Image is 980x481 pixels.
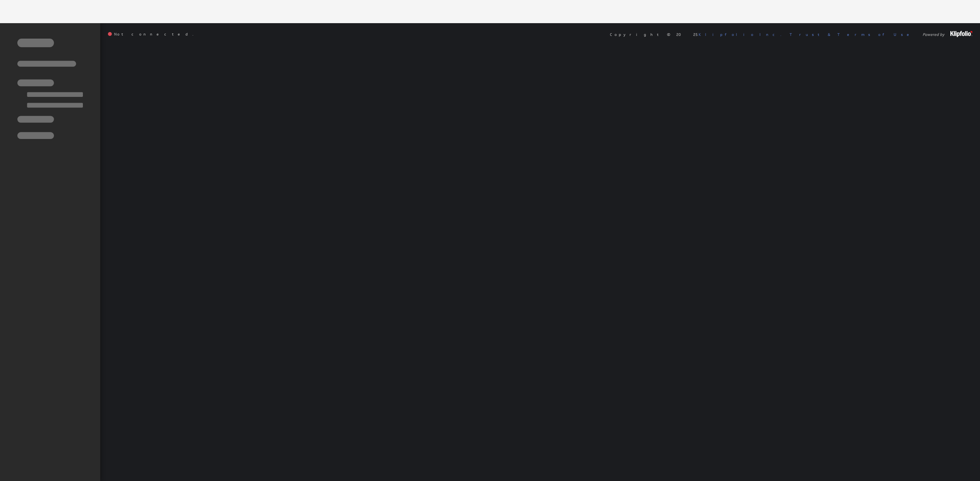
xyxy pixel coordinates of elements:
span: Copyright © 2025 [610,32,781,36]
a: Klipfolio Inc. [699,32,781,37]
span: Powered by [923,32,945,36]
img: logo-footer.png [950,31,972,37]
img: skeleton-sidenav.svg [17,39,83,139]
span: Not connected. [108,32,194,37]
a: Trust & Terms of Use [790,32,914,37]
